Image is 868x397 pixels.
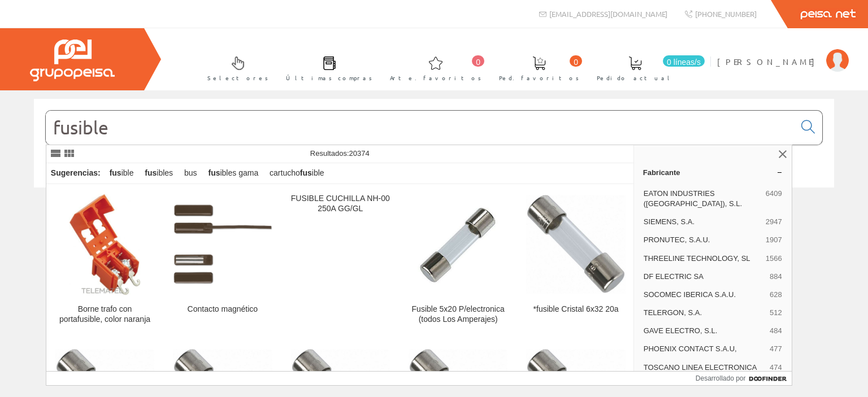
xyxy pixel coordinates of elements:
[644,235,761,245] span: PRONUTEC, S.A.U.
[286,73,372,82] font: Últimas compras
[597,73,674,82] font: Pedido actual
[696,374,746,382] font: Desarrollado por
[55,304,154,325] div: Borne trafo con portafusible, color naranja
[476,58,480,67] font: 0
[46,185,163,338] a: Borne trafo con portafusible, color naranja Borne trafo con portafusible, color naranja
[770,308,782,318] span: 512
[203,163,263,184] div: ibles gama
[349,149,370,158] span: 20374
[173,304,272,315] div: Contacto magnético
[69,194,141,295] img: Borne trafo con portafusible, color naranja
[695,9,757,19] font: [PHONE_NUMBER]
[574,58,578,67] font: 0
[770,344,782,354] span: 477
[164,185,281,338] a: Contacto magnético Contacto magnético
[717,56,821,67] font: [PERSON_NAME]
[173,195,272,294] img: Contacto magnético
[766,235,782,245] span: 1907
[770,363,782,383] span: 474
[208,168,220,177] strong: fus
[644,290,765,300] span: SOCOMEC IBERICA S.A.U.
[644,363,765,383] span: TOSCANO LINEA ELECTRONICA SL
[409,194,507,294] img: Fusible 5x20 P/electronica (todos Los Amperajes)
[409,304,507,325] div: Fusible 5x20 P/electronica (todos Los Amperajes)
[110,168,121,177] strong: fus
[400,185,517,338] a: Fusible 5x20 P/electronica (todos Los Amperajes) Fusible 5x20 P/electronica (todos Los Amperajes)
[717,47,849,58] a: [PERSON_NAME]
[644,344,765,354] span: PHOENIX CONTACT S.A.U,
[310,149,370,158] span: Resultados:
[291,194,390,214] div: FUSIBLE CUCHILLA NH-00 250A GG/GL
[105,163,138,184] div: ible
[549,9,667,19] font: [EMAIL_ADDRESS][DOMAIN_NAME]
[770,272,782,282] span: 884
[196,47,274,88] a: Selectores
[145,168,157,177] strong: fus
[46,111,795,145] input: Buscar...
[770,290,782,300] span: 628
[30,40,115,81] img: Grupo Peisa
[766,217,782,227] span: 2947
[644,254,761,264] span: THREELINE TECHNOLOGY, SL
[46,165,103,181] div: Sugerencias:
[644,308,765,318] span: TELERGON, S.A.
[696,372,792,385] a: Desarrollado por
[644,189,761,209] span: EATON INDUSTRIES ([GEOGRAPHIC_DATA]), S.L.
[766,189,782,209] span: 6409
[667,58,701,67] font: 0 líneas/s
[140,163,177,184] div: ibles
[300,168,312,177] strong: fus
[634,163,792,181] a: Fabricante
[180,163,202,184] div: bus
[390,73,481,82] font: Arte. favoritos
[766,254,782,264] span: 1566
[265,163,329,184] div: cartucho ible
[499,73,579,82] font: Ped. favoritos
[275,47,378,88] a: Últimas compras
[282,185,399,338] a: FUSIBLE CUCHILLA NH-00 250A GG/GL
[644,326,765,336] span: GAVE ELECTRO, S.L.
[770,326,782,336] span: 484
[207,73,268,82] font: Selectores
[644,217,761,227] span: SIEMENS, S.A.
[644,272,765,282] span: DF ELECTRIC SA
[517,185,634,338] a: *fusible Cristal 6x32 20a *fusible Cristal 6x32 20a
[526,195,625,294] img: *fusible Cristal 6x32 20a
[526,304,625,315] div: *fusible Cristal 6x32 20a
